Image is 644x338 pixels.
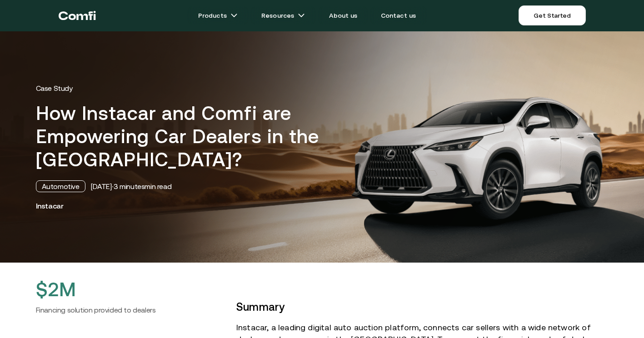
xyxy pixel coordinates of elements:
[91,182,172,191] div: [DATE] · 3 minutes min read
[370,6,427,25] a: Contact us
[318,6,368,25] a: About us
[36,201,609,210] h3: Instacar
[236,301,285,313] strong: Summary
[36,84,609,93] p: Case Study
[36,304,222,315] h6: Financing solution provided to dealers
[250,6,316,25] a: Resourcesarrow icons
[36,278,222,301] h2: $2M
[519,5,585,25] a: Get Started
[230,12,238,19] img: arrow icons
[298,12,305,19] img: arrow icons
[59,2,96,29] a: Return to the top of the Comfi home page
[187,6,249,25] a: Productsarrow icons
[36,102,361,171] h1: How Instacar and Comfi are Empowering Car Dealers in the [GEOGRAPHIC_DATA]?
[36,180,85,192] div: Automotive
